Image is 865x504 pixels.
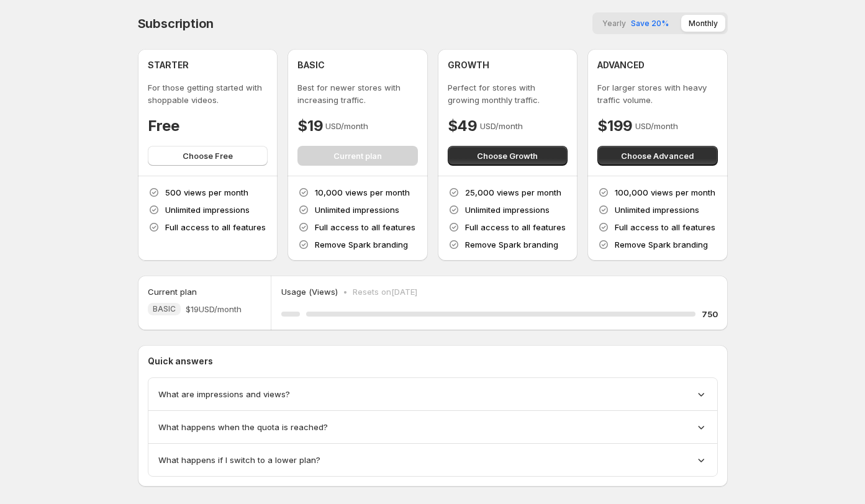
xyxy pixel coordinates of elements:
p: Full access to all features [615,221,715,233]
span: $19 USD/month [186,303,242,315]
h5: Current plan [148,286,197,298]
p: Full access to all features [465,221,566,233]
p: Unlimited impressions [165,204,250,216]
p: 500 views per month [165,186,248,199]
span: BASIC [153,304,176,314]
p: Usage (Views) [281,286,338,298]
p: USD/month [325,120,368,132]
p: Resets on [DATE] [353,286,417,298]
h5: 750 [702,308,718,320]
p: 10,000 views per month [315,186,410,199]
p: Quick answers [148,355,718,367]
span: Choose Advanced [621,150,694,162]
span: What happens if I switch to a lower plan? [158,454,320,466]
p: Unlimited impressions [315,204,399,216]
p: Best for newer stores with increasing traffic. [297,81,418,106]
h4: $49 [448,116,478,136]
button: Monthly [681,15,725,32]
button: Choose Advanced [597,146,718,166]
h4: BASIC [297,59,325,71]
h4: Free [148,116,179,136]
p: Remove Spark branding [315,238,408,251]
p: Unlimited impressions [615,204,699,216]
span: Choose Growth [477,150,538,162]
h4: $199 [597,116,633,136]
span: Yearly [602,19,626,28]
button: Choose Growth [448,146,568,166]
p: For larger stores with heavy traffic volume. [597,81,718,106]
span: What are impressions and views? [158,388,290,400]
h4: STARTER [148,59,189,71]
p: Full access to all features [165,221,266,233]
p: 25,000 views per month [465,186,561,199]
p: USD/month [480,120,523,132]
span: What happens when the quota is reached? [158,421,328,433]
span: Save 20% [631,19,669,28]
h4: ADVANCED [597,59,645,71]
p: Perfect for stores with growing monthly traffic. [448,81,568,106]
p: • [343,286,348,298]
p: Unlimited impressions [465,204,550,216]
button: Choose Free [148,146,268,166]
p: Remove Spark branding [615,238,708,251]
button: YearlySave 20% [595,15,676,32]
p: Full access to all features [315,221,415,233]
span: Choose Free [183,150,233,162]
p: USD/month [635,120,678,132]
h4: GROWTH [448,59,489,71]
p: Remove Spark branding [465,238,558,251]
p: For those getting started with shoppable videos. [148,81,268,106]
h4: Subscription [138,16,214,31]
h4: $19 [297,116,323,136]
p: 100,000 views per month [615,186,715,199]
